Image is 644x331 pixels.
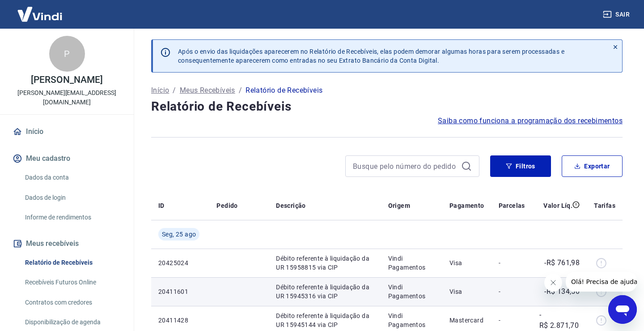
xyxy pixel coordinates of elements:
[438,116,623,126] a: Saiba como funciona a programação dos recebimentos
[543,201,572,210] p: Valor Líq.
[151,85,169,96] a: Início
[499,316,525,325] p: -
[608,295,637,324] iframe: Botão para abrir a janela de mensagens
[216,201,237,210] p: Pedido
[5,6,75,13] span: Olá! Precisa de ajuda?
[21,168,123,187] a: Dados da conta
[449,201,484,210] p: Pagamento
[499,201,525,210] p: Parcelas
[388,311,435,329] p: Vindi Pagamentos
[601,6,633,23] button: Sair
[246,85,322,96] p: Relatório de Recebíveis
[158,258,202,267] p: 20425024
[21,208,123,227] a: Informe de rendimentos
[11,122,123,142] a: Início
[388,283,435,301] p: Vindi Pagamentos
[562,155,623,177] button: Exportar
[539,310,580,331] p: -R$ 2.871,70
[162,230,196,239] span: Seg, 25 ago
[544,274,562,292] iframe: Fechar mensagem
[388,201,410,210] p: Origem
[11,234,123,254] button: Meus recebíveis
[276,254,373,272] p: Débito referente à liquidação da UR 15958815 via CIP
[276,201,306,210] p: Descrição
[239,85,242,96] p: /
[388,254,435,272] p: Vindi Pagamentos
[151,98,623,116] h4: Relatório de Recebíveis
[566,272,637,292] iframe: Mensagem da empresa
[31,75,102,85] p: [PERSON_NAME]
[173,85,176,96] p: /
[490,155,551,177] button: Filtros
[49,36,85,72] div: P
[21,254,123,272] a: Relatório de Recebíveis
[544,258,580,268] p: -R$ 761,98
[21,293,123,312] a: Contratos com credores
[449,287,484,296] p: Visa
[21,189,123,207] a: Dados de login
[594,201,615,210] p: Tarifas
[158,287,202,296] p: 20411601
[353,159,458,173] input: Busque pelo número do pedido
[158,316,202,325] p: 20411428
[276,283,373,301] p: Débito referente à liquidação da UR 15945316 via CIP
[178,47,564,65] p: Após o envio das liquidações aparecerem no Relatório de Recebíveis, elas podem demorar algumas ho...
[21,273,123,292] a: Recebíveis Futuros Online
[180,85,235,96] a: Meus Recebíveis
[544,286,580,297] p: -R$ 134,50
[499,258,525,267] p: -
[7,88,127,107] p: [PERSON_NAME][EMAIL_ADDRESS][DOMAIN_NAME]
[499,287,525,296] p: -
[158,201,165,210] p: ID
[276,311,373,329] p: Débito referente à liquidação da UR 15945144 via CIP
[449,316,484,325] p: Mastercard
[449,258,484,267] p: Visa
[11,149,123,168] button: Meu cadastro
[11,0,69,28] img: Vindi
